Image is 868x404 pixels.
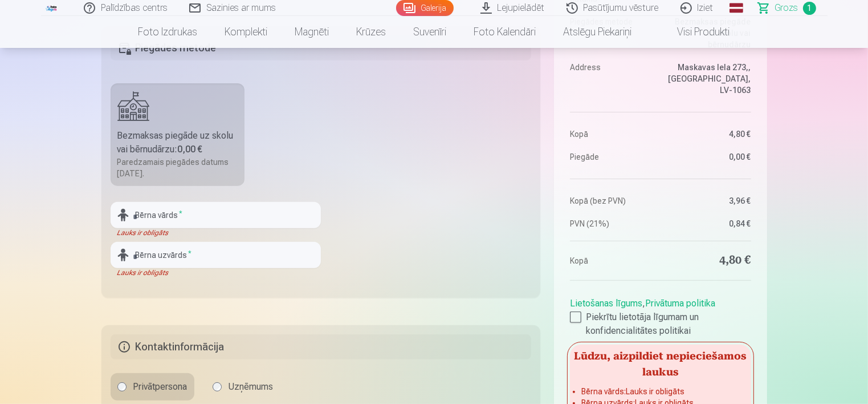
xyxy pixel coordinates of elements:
dd: 0,84 € [666,218,751,229]
dd: 0,00 € [666,151,751,163]
a: Atslēgu piekariņi [550,16,646,48]
a: Privātuma politika [645,298,715,309]
dd: Maskavas Iela 273,, [GEOGRAPHIC_DATA], LV-1063 [666,62,751,96]
span: 1 [803,2,816,15]
dd: 3,96 € [666,195,751,207]
a: Krūzes [343,16,400,48]
label: Uzņēmums [206,373,280,401]
a: Foto izdrukas [125,16,211,48]
div: Paredzamais piegādes datums [DATE]. [117,156,238,179]
h5: Piegādes metode [111,35,532,60]
a: Magnēti [282,16,343,48]
a: Visi produkti [646,16,744,48]
label: Privātpersona [111,373,194,401]
img: /fa1 [46,5,58,11]
div: Lauks ir obligāts [111,268,321,277]
b: 0,00 € [178,144,203,155]
dt: Piegāde [570,151,655,163]
a: Lietošanas līgums [570,298,642,309]
div: Bezmaksas piegāde uz skolu vai bērnudārzu : [117,129,238,156]
dd: 4,80 € [666,128,751,140]
input: Privātpersona [117,382,127,391]
dt: Kopā [570,253,655,269]
dt: Kopā (bez PVN) [570,195,655,207]
div: , [570,292,751,338]
a: Foto kalendāri [461,16,550,48]
span: Grozs [775,1,798,15]
a: Suvenīri [400,16,461,48]
a: Komplekti [211,16,282,48]
h5: Lūdzu, aizpildiet nepieciešamos laukus [570,345,751,381]
dd: 4,80 € [666,253,751,269]
li: Bērna vārds : Lauks ir obligāts [581,386,739,397]
dt: Address [570,62,655,96]
dt: Kopā [570,128,655,140]
dt: PVN (21%) [570,218,655,229]
div: Lauks ir obligāts [111,228,321,237]
input: Uzņēmums [213,382,222,391]
label: Piekrītu lietotāja līgumam un konfidencialitātes politikai [570,310,751,338]
h5: Kontaktinformācija [111,334,532,359]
